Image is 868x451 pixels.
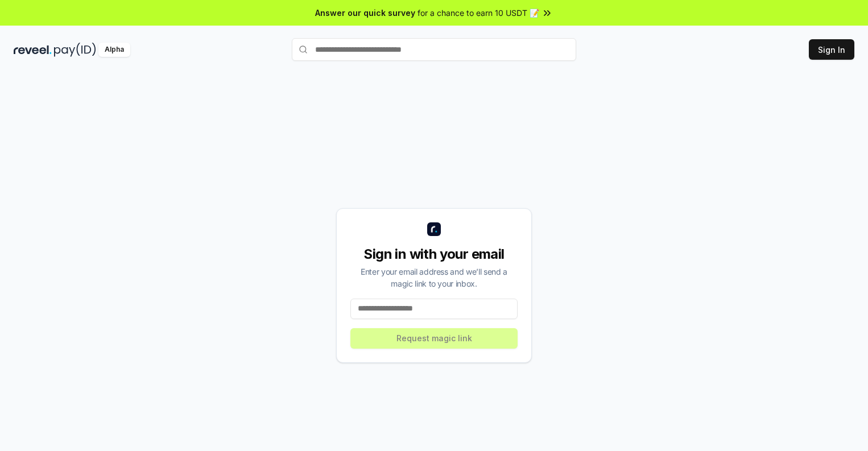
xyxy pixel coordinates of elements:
[315,7,415,19] span: Answer our quick survey
[98,43,130,57] div: Alpha
[350,245,518,263] div: Sign in with your email
[14,43,52,57] img: reveel_dark
[418,7,539,19] span: for a chance to earn 10 USDT 📝
[427,222,441,236] img: logo_small
[350,266,518,289] div: Enter your email address and we’ll send a magic link to your inbox.
[809,39,854,60] button: Sign In
[54,43,96,57] img: pay_id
